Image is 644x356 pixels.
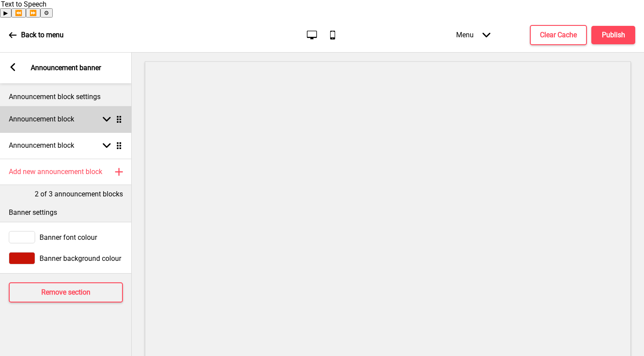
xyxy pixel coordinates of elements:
span: Banner font colour [40,233,97,242]
span: Banner background colour [40,254,121,263]
div: Menu [447,22,499,48]
h4: Remove section [41,288,90,297]
a: Back to menu [9,23,64,47]
button: Settings [40,8,53,18]
button: Forward [26,8,40,18]
p: Announcement block settings [9,92,123,102]
div: Banner font colour [9,231,123,243]
p: Announcement banner [31,63,101,73]
button: Remove section [9,282,123,303]
p: 2 of 3 announcement blocks [35,189,123,199]
button: Publish [591,26,635,44]
button: Previous [11,8,26,18]
p: Banner settings [9,208,123,217]
h4: Publish [602,30,625,40]
h4: Announcement block [9,114,74,124]
h4: Announcement block [9,141,74,150]
button: Clear Cache [530,25,587,45]
div: Banner background colour [9,252,123,264]
h4: Add new announcement block [9,167,102,177]
p: Back to menu [21,30,64,40]
h4: Clear Cache [540,30,577,40]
